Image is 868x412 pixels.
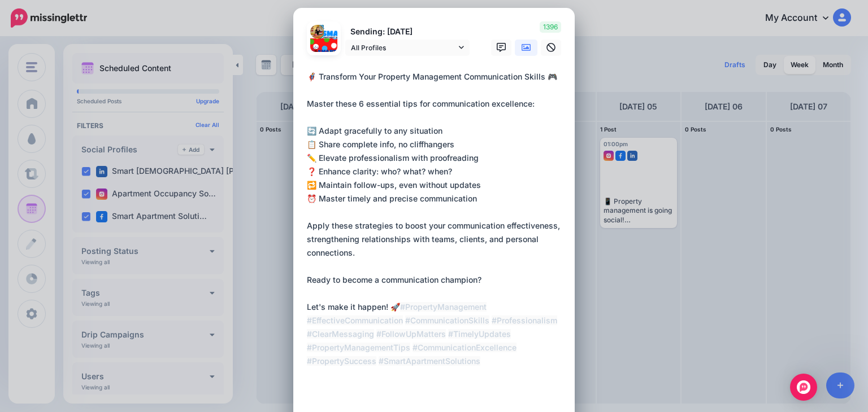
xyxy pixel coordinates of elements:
[790,374,817,401] div: Open Intercom Messenger
[310,25,324,38] img: 1719695279752-74946.png
[351,42,456,54] span: All Profiles
[310,38,337,65] img: 162108471_929565637859961_2209139901119392515_n-bsa130695.jpg
[540,21,561,33] span: 1396
[307,70,567,368] div: 🦸‍♂️ Transform Your Property Management Communication Skills 🎮 Master these 6 essential tips for ...
[324,25,337,38] img: 273388243_356788743117728_5079064472810488750_n-bsa130694.png
[345,40,470,56] a: All Profiles
[345,25,470,38] p: Sending: [DATE]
